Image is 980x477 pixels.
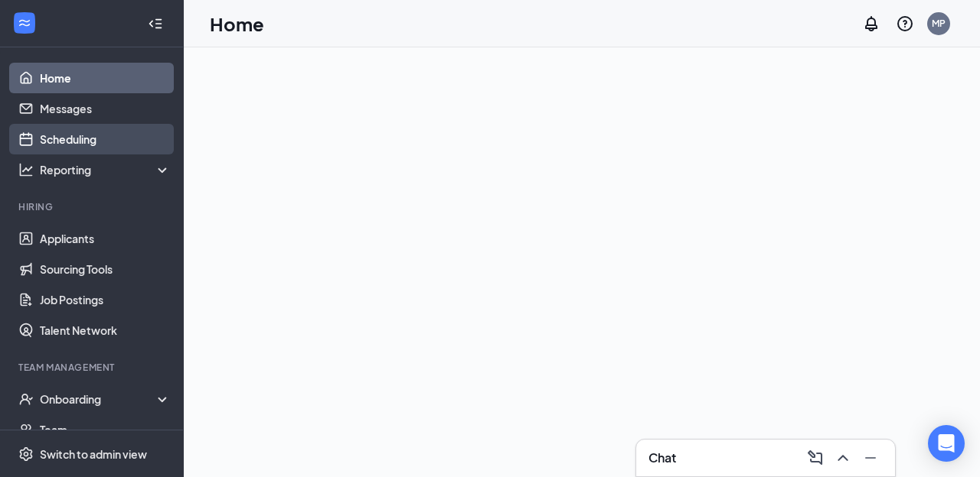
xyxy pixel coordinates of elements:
div: Switch to admin view [40,446,147,462]
button: Minimize [858,446,883,470]
a: Job Postings [40,284,171,315]
svg: ChevronUp [834,449,852,467]
div: Open Intercom Messenger [928,425,965,462]
a: Applicants [40,223,171,254]
div: Team Management [18,361,168,374]
a: Messages [40,93,171,124]
svg: Notifications [862,15,880,33]
div: Hiring [18,200,168,213]
a: Home [40,63,171,93]
svg: WorkstreamLogo [17,15,32,31]
a: Team [40,414,171,445]
div: Reporting [40,162,171,177]
div: MP [932,17,946,30]
a: Sourcing Tools [40,254,171,284]
svg: UserCheck [18,391,34,407]
a: Talent Network [40,315,171,346]
button: ChevronUp [831,446,855,470]
h3: Chat [648,449,676,466]
button: ComposeMessage [803,446,828,470]
svg: ComposeMessage [806,449,825,467]
svg: QuestionInfo [896,15,914,33]
svg: Minimize [861,449,880,467]
h1: Home [210,11,264,37]
svg: Settings [18,446,34,462]
a: Scheduling [40,124,171,154]
svg: Analysis [18,162,34,177]
svg: Collapse [148,16,163,31]
div: Onboarding [40,391,158,407]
